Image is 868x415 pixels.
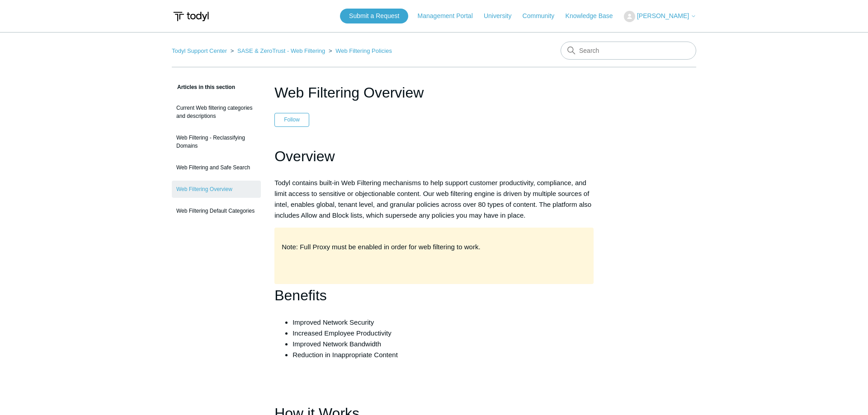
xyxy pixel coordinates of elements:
a: Current Web filtering categories and descriptions [172,99,261,125]
li: Improved Network Security [292,317,594,328]
a: University [484,11,520,21]
li: Improved Network Bandwidth [292,339,594,350]
a: Knowledge Base [566,11,622,21]
button: [PERSON_NAME] [624,11,696,22]
li: Reduction in Inappropriate Content [292,350,594,360]
li: SASE & ZeroTrust - Web Filtering [229,47,327,54]
li: Todyl Support Center [172,47,229,54]
span: [PERSON_NAME] [637,12,689,19]
a: Community [523,11,564,21]
li: Web Filtering Policies [327,47,392,54]
a: Todyl Support Center [172,47,227,54]
a: SASE & ZeroTrust - Web Filtering [237,47,325,54]
a: Web Filtering Overview [172,181,261,198]
span: Articles in this section [172,84,235,90]
a: Web Filtering - Reclassifying Domains [172,129,261,154]
h1: Overview [274,145,594,168]
input: Search [561,42,696,60]
img: Todyl Support Center Help Center home page [172,8,210,25]
li: Increased Employee Productivity [292,328,594,339]
h1: Web Filtering Overview [274,82,594,103]
a: Web Filtering and Safe Search [172,159,261,176]
button: Follow Article [274,113,309,126]
a: Submit a Request [340,9,408,23]
a: Web Filtering Policies [335,47,392,54]
p: Note: Full Proxy must be enabled in order for web filtering to work. [282,242,586,252]
a: Web Filtering Default Categories [172,202,261,219]
a: Management Portal [418,11,482,21]
h1: Benefits [274,284,594,307]
p: Todyl contains built-in Web Filtering mechanisms to help support customer productivity, complianc... [274,177,594,221]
